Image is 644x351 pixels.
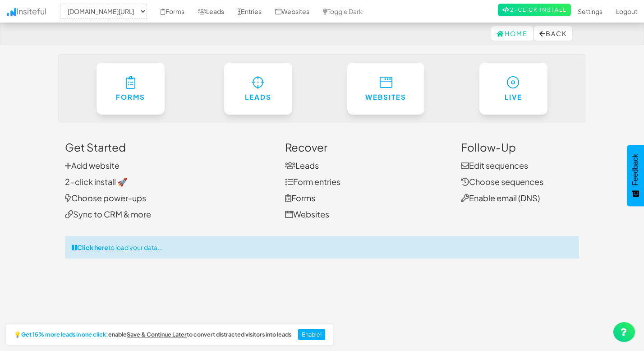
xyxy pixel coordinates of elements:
a: Sync to CRM & more [65,209,151,219]
span: Feedback [631,154,639,185]
button: Feedback - Show survey [627,145,644,206]
a: Leads [285,160,319,171]
h6: Websites [365,93,406,101]
strong: Click here [77,243,108,251]
a: Choose power-ups [65,193,146,203]
h6: Leads [242,93,275,101]
a: Save & Continue Later [127,332,187,338]
h6: Live [497,93,530,101]
a: Add website [65,160,120,171]
h2: 💡 enable to convert distracted visitors into leads [14,332,291,338]
a: 2-click install 🚀 [65,176,127,187]
a: Home [491,26,533,41]
strong: Get 15% more leads in one click: [21,332,108,338]
a: Leads [224,63,293,115]
img: icon.png [7,8,16,16]
a: Websites [347,63,424,115]
h6: Forms [115,93,147,101]
a: Websites [285,209,329,219]
a: Form entries [285,176,340,187]
a: Live [479,63,548,115]
h3: Follow-Up [461,141,580,153]
h3: Recover [285,141,447,153]
a: Edit sequences [461,160,528,171]
h3: Get Started [65,141,271,153]
a: Forms [97,63,165,115]
a: Forms [285,193,315,203]
a: Enable email (DNS) [461,193,540,203]
div: to load your data... [65,236,579,259]
button: Enable! [298,329,326,341]
a: Choose sequences [461,176,543,187]
a: 2-Click Install [498,4,571,16]
u: Save & Continue Later [127,331,187,338]
button: Back [534,26,572,41]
